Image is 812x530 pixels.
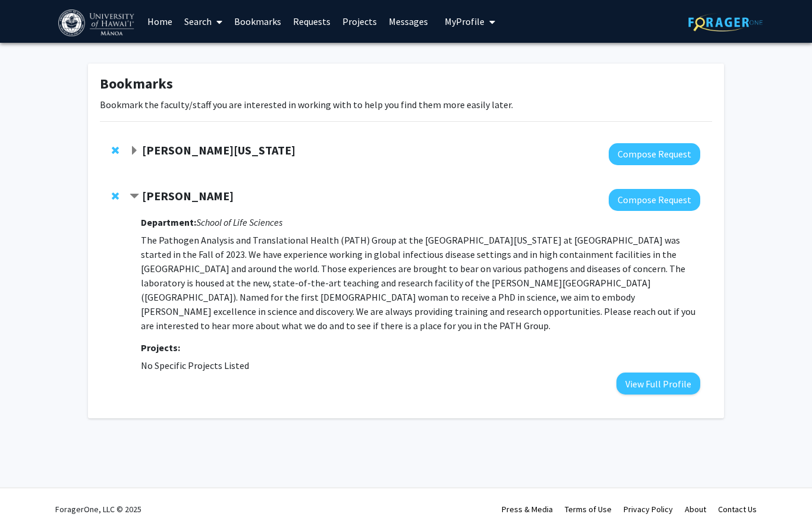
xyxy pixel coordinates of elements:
[688,13,763,31] img: ForagerOne Logo
[112,191,119,201] span: Remove Michael Norris from bookmarks
[142,143,295,157] strong: [PERSON_NAME][US_STATE]
[228,1,287,42] a: Bookmarks
[624,504,673,515] a: Privacy Policy
[287,1,336,42] a: Requests
[718,504,757,515] a: Contact Us
[609,189,700,211] button: Compose Request to Michael Norris
[58,10,137,36] img: University of Hawaiʻi at Mānoa Logo
[383,1,434,42] a: Messages
[141,1,178,42] a: Home
[609,143,700,165] button: Compose Request to Peter Washington
[142,188,234,203] strong: [PERSON_NAME]
[502,504,553,515] a: Press & Media
[9,477,51,521] iframe: Chat
[130,146,139,156] span: Expand Peter Washington Bookmark
[100,97,712,112] p: Bookmark the faculty/staff you are interested in working with to help you find them more easily l...
[196,216,282,228] i: School of Life Sciences
[100,75,712,93] h1: Bookmarks
[112,146,119,155] span: Remove Peter Washington from bookmarks
[141,233,700,333] p: The Pathogen Analysis and Translational Health (PATH) Group at the [GEOGRAPHIC_DATA][US_STATE] at...
[445,15,484,27] span: My Profile
[685,504,706,515] a: About
[178,1,228,42] a: Search
[141,359,249,371] span: No Specific Projects Listed
[565,504,612,515] a: Terms of Use
[616,373,700,395] button: View Full Profile
[130,192,139,201] span: Contract Michael Norris Bookmark
[141,342,180,354] strong: Projects:
[336,1,383,42] a: Projects
[141,216,196,228] strong: Department:
[55,488,141,530] div: ForagerOne, LLC © 2025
